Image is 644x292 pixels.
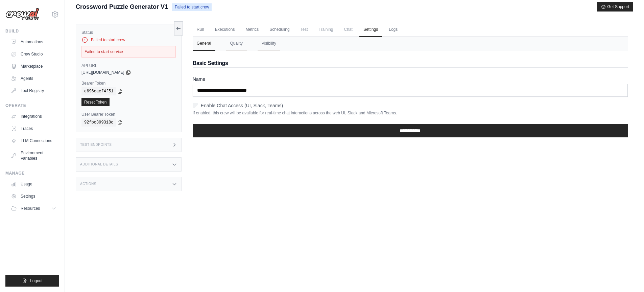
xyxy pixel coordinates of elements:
[8,203,59,214] button: Resources
[193,37,628,51] nav: Tabs
[193,76,628,83] label: Name
[242,23,263,37] a: Metrics
[8,123,59,134] a: Traces
[8,37,59,47] a: Automations
[172,3,212,11] span: Failed to start crew
[296,23,312,36] span: Test
[193,110,628,116] p: If enabled, this crew will be available for real-time chat interactions across the web UI, Slack ...
[81,112,176,117] label: User Bearer Token
[8,61,59,72] a: Marketplace
[80,162,118,166] h3: Additional Details
[8,85,59,96] a: Tool Registry
[8,73,59,84] a: Agents
[226,37,247,51] button: Quality
[8,148,59,164] a: Environment Variables
[8,111,59,122] a: Integrations
[21,206,40,211] span: Resources
[5,8,39,21] img: Logo
[80,182,96,186] h3: Actions
[81,46,176,58] div: Failed to start service
[5,28,59,34] div: Build
[81,98,110,106] a: Reset Token
[193,37,215,51] button: General
[81,63,176,68] label: API URL
[8,49,59,60] a: Crew Studio
[81,37,176,43] div: Failed to start crew
[76,2,168,12] span: Crossword Puzzle Generator V1
[610,260,644,292] div: Chat-Widget
[359,23,382,37] a: Settings
[8,179,59,189] a: Usage
[8,135,59,146] a: LLM Connections
[385,23,402,37] a: Logs
[81,118,116,127] code: 92fbc399318c
[193,23,208,37] a: Run
[30,278,43,284] span: Logout
[340,23,357,36] span: Chat is not available until the deployment is complete
[610,260,644,292] iframe: Chat Widget
[81,70,124,75] span: [URL][DOMAIN_NAME]
[258,37,280,51] button: Visibility
[265,23,293,37] a: Scheduling
[5,275,59,287] button: Logout
[315,23,337,36] span: Training is not available until the deployment is complete
[81,30,176,35] label: Status
[80,143,112,147] h3: Test Endpoints
[81,87,116,95] code: e696cacf4f51
[81,81,176,86] label: Bearer Token
[5,103,59,108] div: Operate
[5,171,59,176] div: Manage
[201,102,283,109] label: Enable Chat Access (UI, Slack, Teams)
[8,191,59,202] a: Settings
[597,2,633,12] button: Get Support
[211,23,239,37] a: Executions
[193,59,628,67] h2: Basic Settings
